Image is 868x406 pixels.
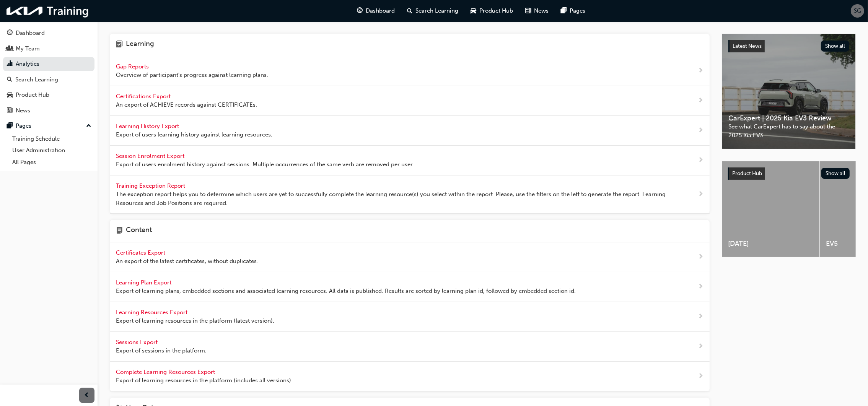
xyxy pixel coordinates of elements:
span: guage-icon [7,30,13,37]
div: News [16,106,30,115]
span: CarExpert | 2025 Kia EV3 Review [728,114,849,123]
span: search-icon [407,6,413,16]
a: Analytics [3,57,94,71]
a: Certifications Export An export of ACHIEVE records against CERTIFICATEs.next-icon [110,86,710,116]
span: Product Hub [732,170,762,177]
span: next-icon [698,312,704,322]
span: Export of sessions in the platform. [116,346,207,355]
button: DashboardMy TeamAnalyticsSearch LearningProduct HubNews [3,24,94,119]
button: Show all [821,168,850,179]
span: car-icon [471,6,477,16]
div: Pages [16,122,31,130]
a: Dashboard [3,26,94,40]
span: learning-icon [116,40,123,50]
span: News [534,6,549,15]
button: Pages [3,119,94,133]
a: car-iconProduct Hub [465,3,519,19]
span: Training Exception Report [116,182,187,189]
a: guage-iconDashboard [351,3,401,19]
button: Show all [821,41,850,52]
a: search-iconSearch Learning [401,3,465,19]
span: Export of learning resources in the platform (latest version). [116,317,274,325]
a: Complete Learning Resources Export Export of learning resources in the platform (includes all ver... [110,362,710,391]
span: Learning Plan Export [116,279,173,286]
span: news-icon [526,6,531,16]
span: next-icon [698,66,704,76]
span: Dashboard [366,6,395,15]
span: next-icon [698,156,704,165]
span: guage-icon [357,6,363,16]
span: Learning Resources Export [116,309,189,316]
button: SG [851,4,864,18]
a: My Team [3,42,94,56]
a: Latest NewsShow allCarExpert | 2025 Kia EV3 ReviewSee what CarExpert has to say about the 2025 Ki... [722,34,856,149]
a: Learning Plan Export Export of learning plans, embedded sections and associated learning resource... [110,272,710,302]
a: Session Enrolment Export Export of users enrolment history against sessions. Multiple occurrences... [110,146,710,175]
span: next-icon [698,190,704,199]
span: Session Enrolment Export [116,153,186,159]
span: Export of users enrolment history against sessions. Multiple occurrences of the same verb are rem... [116,160,414,169]
span: Learning History Export [116,123,181,130]
span: page-icon [116,226,123,236]
span: Pages [570,6,586,15]
a: News [3,104,94,118]
a: Learning History Export Export of users learning history against learning resources.next-icon [110,116,710,146]
span: next-icon [698,96,704,106]
a: Sessions Export Export of sessions in the platform.next-icon [110,332,710,362]
span: next-icon [698,126,704,135]
a: Latest NewsShow all [728,40,849,52]
a: Training Exception Report The exception report helps you to determine which users are yet to succ... [110,175,710,214]
span: The exception report helps you to determine which users are yet to successfully complete the lear... [116,190,673,207]
span: Complete Learning Resources Export [116,369,217,375]
a: User Administration [9,145,94,156]
span: Export of learning resources in the platform (includes all versions). [116,376,293,385]
a: All Pages [9,156,94,168]
span: Search Learning [416,6,459,15]
div: Search Learning [15,75,58,84]
span: An export of ACHIEVE records against CERTIFICATEs. [116,101,257,109]
a: [DATE] [722,161,819,257]
img: kia-training [4,3,92,19]
a: Learning Resources Export Export of learning resources in the platform (latest version).next-icon [110,302,710,332]
h4: Content [126,226,152,236]
a: Product HubShow all [728,167,850,180]
span: up-icon [86,121,91,131]
span: news-icon [7,107,13,114]
span: An export of the latest certificates, without duplicates. [116,257,258,266]
span: Sessions Export [116,339,159,346]
a: Search Learning [3,73,94,87]
span: Export of users learning history against learning resources. [116,130,272,139]
span: Certifications Export [116,93,172,100]
a: Product Hub [3,88,94,102]
span: car-icon [7,92,13,99]
span: Product Hub [480,6,513,15]
span: SG [854,6,861,15]
a: news-iconNews [519,3,555,19]
h4: Learning [126,40,154,50]
a: Gap Reports Overview of participant's progress against learning plans.next-icon [110,56,710,86]
span: Latest News [733,43,762,49]
span: next-icon [698,342,704,351]
span: Gap Reports [116,63,150,70]
span: chart-icon [7,61,13,68]
span: pages-icon [7,123,13,130]
span: people-icon [7,45,13,52]
a: pages-iconPages [555,3,592,19]
span: Certificates Export [116,249,167,256]
span: Overview of participant's progress against learning plans. [116,71,268,80]
span: next-icon [698,252,704,262]
span: See what CarExpert has to say about the 2025 Kia EV3. [728,122,849,140]
span: next-icon [698,372,704,381]
a: Certificates Export An export of the latest certificates, without duplicates.next-icon [110,242,710,272]
div: Dashboard [16,29,45,37]
span: Export of learning plans, embedded sections and associated learning resources. All data is publis... [116,287,576,296]
a: Training Schedule [9,133,94,145]
span: next-icon [698,282,704,292]
div: My Team [16,44,40,53]
span: search-icon [7,76,12,83]
span: pages-icon [561,6,567,16]
div: Product Hub [16,91,49,99]
span: prev-icon [84,391,90,400]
